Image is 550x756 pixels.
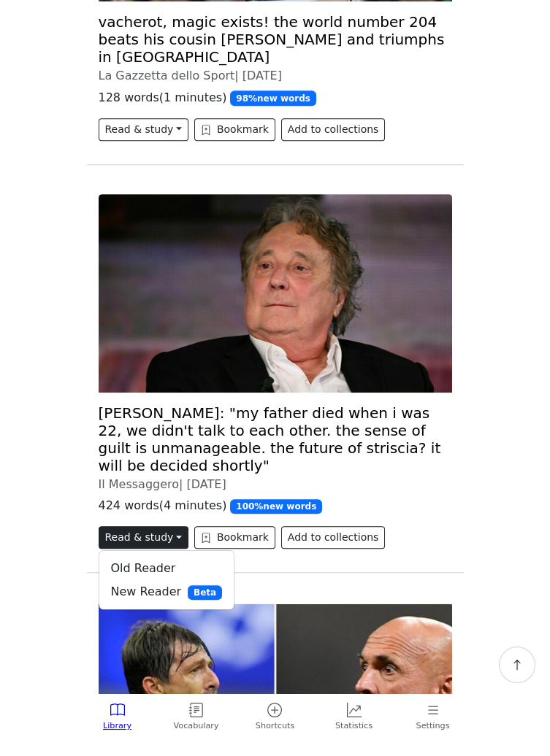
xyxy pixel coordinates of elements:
button: Bookmark [194,526,275,549]
span: [DATE] [242,69,282,82]
p: 424 words ( 4 minutes ) [99,497,452,514]
img: 9122597_12125105_8823050_08083201_enzo_iacchetti_gianni_morandi_maddalena_corvaglia_carriera_mogl... [99,194,452,393]
span: Shortcuts [256,720,294,733]
p: 128 words ( 1 minutes ) [99,89,452,107]
button: Read & study [99,118,188,141]
span: Statistics [335,720,373,733]
a: Vocabulary [157,697,236,738]
button: Add to collections [281,526,386,549]
button: Read & study [99,526,188,549]
div: Read & study [99,550,234,610]
a: vacherot, magic exists! the world number 204 beats his cousin [PERSON_NAME] and triumphs in [GEOG... [99,13,445,66]
div: La Gazzetta dello Sport | [99,69,452,82]
span: Vocabulary [173,720,218,733]
span: [DATE] [187,477,226,491]
a: [PERSON_NAME]: "my father died when i was 22, we didn't talk to each other. the sense of guilt is... [99,404,441,474]
span: 100 % new words [230,499,322,514]
span: Settings [416,720,450,733]
button: Bookmark [194,118,275,141]
a: Settings [394,697,473,738]
div: Il Messaggero | [99,477,452,491]
a: Statistics [315,697,394,738]
a: Library [78,697,157,738]
a: Shortcuts [250,697,300,738]
button: Add to collections [281,118,386,141]
a: New Reader Beta [99,580,234,603]
span: Beta [188,585,222,600]
span: Library [103,720,131,733]
a: Old Reader [99,557,234,580]
span: 98 % new words [230,90,316,105]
